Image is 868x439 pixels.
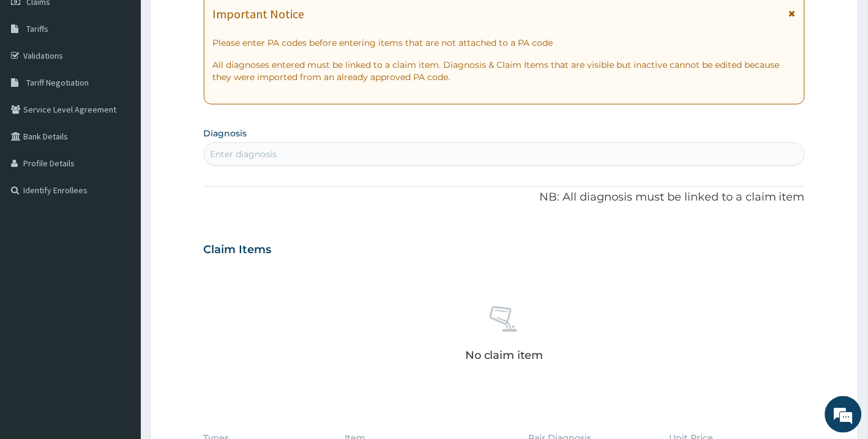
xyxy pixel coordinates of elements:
img: d_794563401_company_1708531726252_794563401 [23,61,50,92]
div: Chat with us now [64,68,206,84]
h1: Important Notice [213,7,305,21]
span: Tariffs [26,23,48,34]
div: Minimize live chat window [201,6,230,35]
p: No claim item [465,350,544,362]
textarea: Type your message and hit 'Enter' [6,301,233,344]
p: NB: All diagnosis must be linked to a claim item [204,190,806,205]
label: Diagnosis [204,127,247,139]
p: All diagnoses entered must be linked to a claim item. Diagnosis & Claim Items that are visible bu... [213,59,796,83]
span: Tariff Negotiation [26,77,89,88]
h3: Claim Items [204,243,272,257]
p: Please enter PA codes before entering items that are not attached to a PA code [213,37,796,49]
span: We're online! [71,138,169,261]
div: Enter diagnosis [211,148,277,160]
